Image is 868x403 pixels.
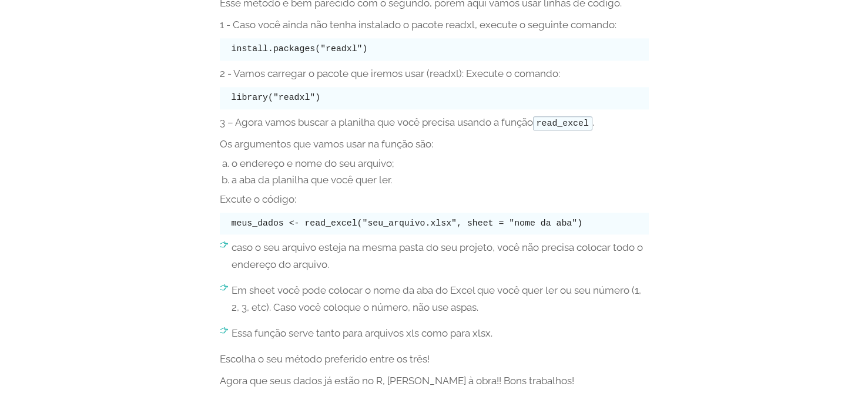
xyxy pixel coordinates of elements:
[220,372,649,389] p: Agora que seus dados já estão no R, [PERSON_NAME] à obra!! Bons trabalhos!
[220,65,649,82] p: 2 - Vamos carregar o pacote que iremos usar (readxl): Execute o comando:
[232,282,649,316] p: Em sheet você pode colocar o nome da aba do Excel que você quer ler ou seu número (1, 2, 3, etc)....
[232,44,368,53] code: install.packages("readxl")
[232,157,649,169] li: o endereço e nome do seu arquivo;
[232,174,649,186] li: a aba da planilha que você quer ler.
[232,93,321,102] code: library("readxl")
[232,239,649,273] p: caso o seu arquivo esteja na mesma pasta do seu projeto, você não precisa colocar todo o endereço...
[220,191,649,208] p: Excute o código:
[533,116,592,130] code: read_excel
[232,219,582,228] code: meus_dados <- read_excel("seu_arquivo.xlsx", sheet = "nome da aba")
[232,325,649,342] p: Essa função serve tanto para arquivos xls como para xlsx.
[220,136,649,153] p: Os argumentos que vamos usar na função são:
[220,114,649,131] p: 3 – Agora vamos buscar a planilha que você precisa usando a função .
[220,16,649,33] p: 1 - Caso você ainda não tenha instalado o pacote readxl, execute o seguinte comando:
[220,351,649,368] p: Escolha o seu método preferido entre os três!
